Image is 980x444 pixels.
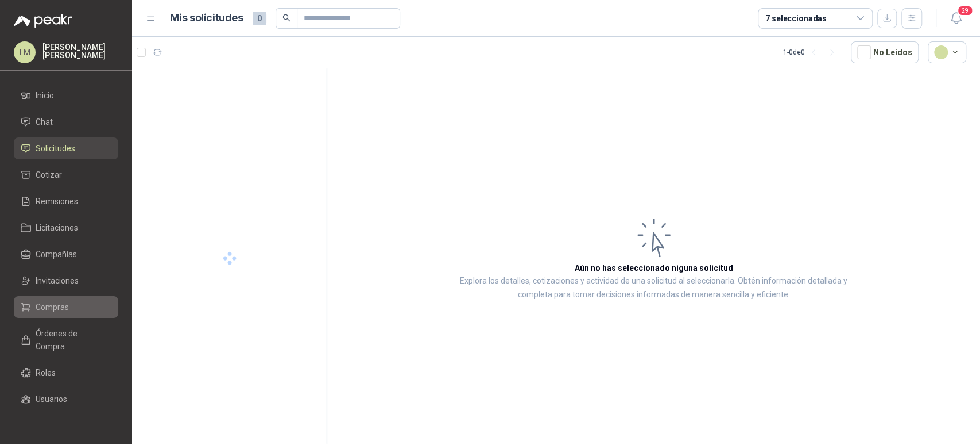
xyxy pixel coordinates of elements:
span: Remisiones [36,195,78,208]
a: Cotizar [14,164,118,186]
a: Inicio [14,85,118,106]
p: [PERSON_NAME] [PERSON_NAME] [42,43,118,59]
span: Licitaciones [36,221,78,234]
a: Órdenes de Compra [14,323,118,357]
button: No Leídos [851,41,919,63]
span: Usuarios [36,393,67,405]
span: Chat [36,116,53,128]
a: Invitaciones [14,270,118,292]
a: Compras [14,296,118,318]
h3: Aún no has seleccionado niguna solicitud [575,262,733,274]
span: Invitaciones [36,274,79,287]
a: Remisiones [14,190,118,212]
span: 0 [253,12,266,25]
a: Licitaciones [14,217,118,239]
span: Órdenes de Compra [36,327,107,353]
img: Logo peakr [14,14,72,28]
div: LM [14,41,36,63]
div: 1 - 0 de 0 [783,43,842,62]
a: Usuarios [14,388,118,410]
a: Compañías [14,243,118,265]
span: Compañías [36,248,77,261]
button: 29 [946,8,966,29]
a: Chat [14,111,118,133]
span: Inicio [36,89,54,102]
p: Explora los detalles, cotizaciones y actividad de una solicitud al seleccionarla. Obtén informaci... [442,274,865,302]
span: Cotizar [36,169,62,181]
span: 29 [957,5,973,16]
span: Roles [36,366,56,379]
a: Solicitudes [14,137,118,159]
h1: Mis solicitudes [170,10,243,26]
span: Solicitudes [36,142,75,155]
a: Roles [14,362,118,384]
div: 7 seleccionadas [765,12,827,25]
span: Compras [36,301,69,313]
a: Categorías [14,415,118,437]
span: search [282,14,290,22]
